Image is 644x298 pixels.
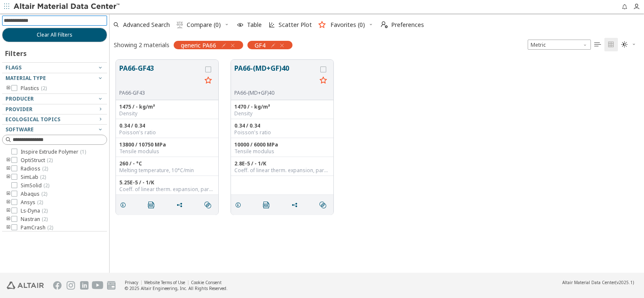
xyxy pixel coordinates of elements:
[562,279,634,285] div: (v2025.1)
[591,38,604,51] button: Table View
[7,282,44,289] img: Altair Engineering
[172,197,190,213] button: Share
[119,148,215,155] div: Tensile modulus
[42,165,48,172] span: ( 2 )
[204,202,211,208] i: 
[119,110,215,117] div: Density
[201,197,218,213] button: Similar search
[5,116,60,123] span: Ecological Topics
[114,41,169,49] div: Showing 2 materials
[125,285,228,291] div: © 2025 Altair Engineering, Inc. All Rights Reserved.
[316,197,333,213] button: Similar search
[5,126,34,133] span: Software
[21,182,49,189] span: SimSolid
[191,279,222,285] a: Cookie Consent
[21,191,47,197] span: Abaqus
[247,22,262,28] span: Table
[116,197,134,213] button: Details
[621,41,628,48] i: 
[562,279,615,285] span: Altair Material Data Center
[119,63,201,90] button: PA66-GF43
[2,125,107,135] button: Software
[21,174,46,181] span: SimLab
[234,104,330,110] div: 1470 / - kg/m³
[47,157,53,164] span: ( 2 )
[319,202,326,208] i: 
[123,22,170,28] span: Advanced Search
[119,141,215,148] div: 13800 / 10750 MPa
[391,22,424,28] span: Preferences
[234,141,330,148] div: 10000 / 6000 MPa
[41,190,47,197] span: ( 2 )
[40,173,46,181] span: ( 2 )
[287,197,305,213] button: Share
[5,191,11,197] i: toogle group
[279,22,312,28] span: Scatter Plot
[13,3,121,11] img: Altair Material Data Center
[110,53,644,273] div: grid
[263,202,270,208] i: 
[2,114,107,125] button: Ecological Topics
[47,224,53,231] span: ( 2 )
[119,160,215,167] div: 260 / - °C
[119,167,215,174] div: Melting temperature, 10°C/min
[21,199,43,206] span: Ansys
[5,199,11,206] i: toogle group
[80,148,86,155] span: ( 1 )
[528,40,591,50] span: Metric
[21,165,48,172] span: Radioss
[330,22,365,28] span: Favorites (0)
[21,208,48,214] span: Ls-Dyna
[119,104,215,110] div: 1475 / - kg/m³
[604,38,618,51] button: Tile View
[119,186,215,193] div: Coeff. of linear therm. expansion, parallel
[234,122,330,129] div: 0.34 / 0.34
[2,28,107,42] button: Clear All Filters
[234,90,317,96] div: PA66-(MD+GF)40
[21,157,53,164] span: OptiStruct
[234,63,317,90] button: PA66-(MD+GF)40
[2,94,107,104] button: Producer
[5,157,11,164] i: toogle group
[181,41,216,49] span: generic PA66
[2,104,107,114] button: Provider
[594,41,601,48] i: 
[2,63,107,73] button: Flags
[2,73,107,83] button: Material Type
[21,224,53,231] span: PamCrash
[37,32,72,38] span: Clear All Filters
[234,110,330,117] div: Density
[234,160,330,167] div: 2.8E-5 / - 1/K
[255,41,266,49] span: GF4
[381,21,388,28] i: 
[2,42,31,62] div: Filters
[5,95,34,102] span: Producer
[21,216,48,223] span: Nastran
[618,38,640,51] button: Theme
[608,41,614,48] i: 
[5,106,32,113] span: Provider
[528,40,591,50] div: Unit System
[5,174,11,181] i: toogle group
[5,224,11,231] i: toogle group
[144,279,185,285] a: Website Terms of Use
[5,216,11,223] i: toogle group
[5,64,21,71] span: Flags
[119,179,215,186] div: 5.25E-5 / - 1/K
[21,149,86,155] span: Inspire Extrude Polymer
[119,129,215,136] div: Poisson's ratio
[21,85,47,92] span: Plastics
[5,165,11,172] i: toogle group
[231,197,249,213] button: Details
[259,197,277,213] button: PDF Download
[187,22,221,28] span: Compare (0)
[41,85,47,92] span: ( 2 )
[5,74,46,82] span: Material Type
[5,208,11,214] i: toogle group
[5,85,11,92] i: toogle group
[144,197,162,213] button: PDF Download
[234,167,330,174] div: Coeff. of linear therm. expansion, parallel
[43,182,49,189] span: ( 2 )
[177,21,183,28] i: 
[234,148,330,155] div: Tensile modulus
